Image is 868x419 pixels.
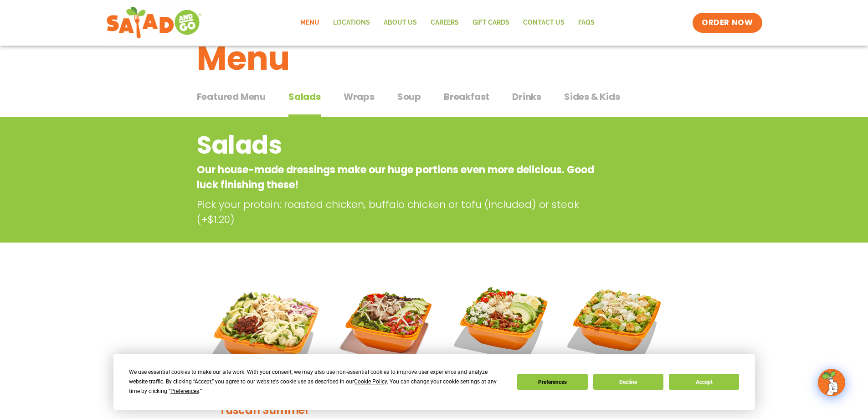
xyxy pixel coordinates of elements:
nav: Menu [293,12,601,33]
p: Our house-made dressings make our huge portions even more delicious. Good luck finishing these! [197,162,598,192]
span: Drinks [512,90,541,103]
a: Contact Us [516,12,571,33]
div: We use essential cookies to make our site work. With your consent, we may also use non-essential ... [129,367,506,396]
a: Menu [293,12,326,33]
span: Featured Menu [197,90,266,103]
h2: Salads [197,127,598,164]
span: Salads [288,90,321,103]
button: Preferences [517,374,587,390]
span: Breakfast [444,90,489,103]
a: Locations [326,12,377,33]
img: Product photo for Tuscan Summer Salad [204,274,325,395]
div: Cookie Consent Prompt [113,354,755,410]
div: Tabbed content [197,87,672,118]
a: GIFT CARDS [466,12,516,33]
img: Product photo for Cobb Salad [452,274,551,373]
a: About Us [377,12,424,33]
button: Decline [593,374,663,390]
img: wpChatIcon [819,370,844,395]
p: Pick your protein: roasted chicken, buffalo chicken or tofu (included) or steak (+$1.20) [197,197,602,227]
img: Product photo for Fajita Salad [339,274,438,373]
span: Soup [397,90,421,103]
span: Cookie Policy [354,378,387,385]
span: Wraps [344,90,375,103]
h1: Menu [197,34,672,83]
span: Preferences [170,388,199,394]
img: new-SAG-logo-768×292 [106,5,202,41]
a: ORDER NOW [693,13,762,33]
a: Careers [424,12,466,33]
img: Product photo for Caesar Salad [565,274,664,373]
span: ORDER NOW [702,17,753,28]
button: Accept [669,374,739,390]
span: Sides & Kids [564,90,620,103]
a: FAQs [571,12,601,33]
